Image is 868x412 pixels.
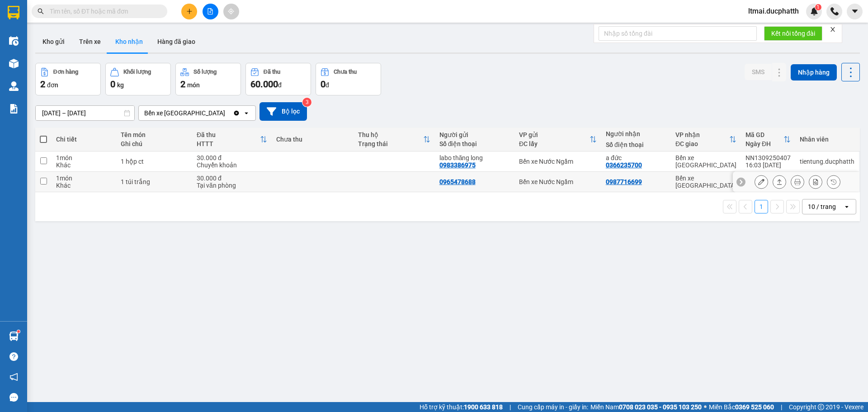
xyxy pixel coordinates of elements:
[334,69,357,75] div: Chưa thu
[35,63,101,95] button: Đơn hàng2đơn
[745,131,783,138] div: Mã GD
[180,79,185,90] span: 2
[519,140,590,147] div: ĐC lấy
[439,178,476,185] div: 0965478688
[50,6,156,16] input: Tìm tên, số ĐT hoặc mã đơn
[245,63,311,95] button: Đã thu60.000đ
[606,178,642,185] div: 0987716699
[203,4,218,19] button: file-add
[816,4,820,10] span: 1
[755,175,768,189] div: Sửa đơn hàng
[40,79,45,90] span: 2
[278,81,282,89] span: đ
[606,161,642,169] div: 0366235700
[197,175,267,182] div: 30.000 đ
[9,393,18,402] span: message
[192,128,272,152] th: Toggle SortBy
[514,128,601,152] th: Toggle SortBy
[843,203,850,210] svg: open
[56,175,111,182] div: 1 món
[439,154,510,161] div: labo thăng long
[519,131,590,138] div: VP gửi
[175,63,241,95] button: Số lượng2món
[439,161,476,169] div: 0983386975
[810,7,818,15] img: icon-new-feature
[745,154,791,161] div: NN1309250407
[808,202,836,211] div: 10 / trang
[226,109,227,118] input: Selected Bến xe Hoằng Hóa.
[606,130,666,137] div: Người nhận
[8,6,19,19] img: logo-vxr
[121,158,188,165] div: 1 hộp ct
[764,26,822,41] button: Kết nối tổng đài
[325,81,329,89] span: đ
[187,81,200,89] span: món
[771,28,815,38] span: Kết nối tổng đài
[197,140,260,147] div: HTTT
[741,128,795,152] th: Toggle SortBy
[519,158,597,165] div: Bến xe Nước Ngầm
[72,31,108,52] button: Trên xe
[123,69,151,75] div: Khối lượng
[121,140,188,147] div: Ghi chú
[358,140,423,147] div: Trạng thái
[9,59,19,68] img: warehouse-icon
[704,405,707,409] span: ⚪️
[518,402,588,412] span: Cung cấp máy in - giấy in:
[56,182,111,189] div: Khác
[36,106,134,120] input: Select a date range.
[675,140,729,147] div: ĐC giao
[47,81,58,89] span: đơn
[259,102,307,121] button: Bộ lọc
[830,7,839,15] img: phone-icon
[207,8,213,14] span: file-add
[847,4,863,19] button: caret-down
[773,175,786,189] div: Giao hàng
[117,81,124,89] span: kg
[17,330,20,333] sup: 1
[358,131,423,138] div: Thu hộ
[321,79,325,90] span: 0
[606,154,666,161] div: a đức
[519,178,597,185] div: Bến xe Nước Ngầm
[464,403,503,411] strong: 1900 633 818
[233,109,240,117] svg: Clear value
[243,109,250,117] svg: open
[745,161,791,169] div: 16:03 [DATE]
[599,26,757,41] input: Nhập số tổng đài
[316,63,381,95] button: Chưa thu0đ
[709,402,774,412] span: Miền Bắc
[745,140,783,147] div: Ngày ĐH
[110,79,115,90] span: 0
[509,402,511,412] span: |
[144,109,225,118] div: Bến xe [GEOGRAPHIC_DATA]
[675,154,736,169] div: Bến xe [GEOGRAPHIC_DATA]
[197,131,260,138] div: Đã thu
[264,69,280,75] div: Đã thu
[186,8,193,14] span: plus
[439,140,510,147] div: Số điện thoại
[354,128,435,152] th: Toggle SortBy
[791,64,837,81] button: Nhập hàng
[781,402,782,412] span: |
[38,8,44,14] span: search
[108,31,150,52] button: Kho nhận
[815,4,821,10] sup: 1
[9,331,19,341] img: warehouse-icon
[250,79,278,90] span: 60.000
[228,8,234,14] span: aim
[439,131,510,138] div: Người gửi
[150,31,203,52] button: Hàng đã giao
[121,178,188,185] div: 1 túi trắng
[56,154,111,161] div: 1 món
[9,352,18,361] span: question-circle
[197,154,267,161] div: 30.000 đ
[9,81,19,91] img: warehouse-icon
[671,128,741,152] th: Toggle SortBy
[606,141,666,148] div: Số điện thoại
[9,36,19,46] img: warehouse-icon
[121,131,188,138] div: Tên món
[755,200,768,213] button: 1
[818,404,824,410] span: copyright
[181,4,197,19] button: plus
